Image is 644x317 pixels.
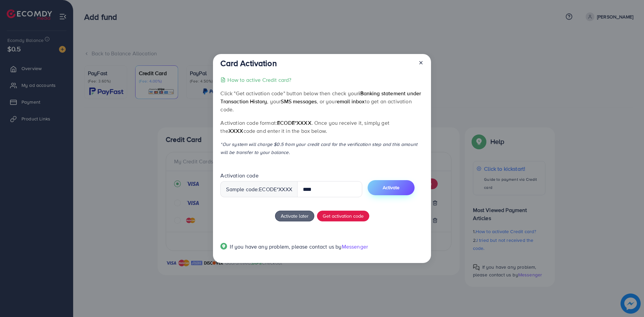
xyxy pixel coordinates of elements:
button: Get activation code [317,211,369,221]
span: email inbox [337,98,365,105]
button: Activate [368,180,415,195]
div: Sample code: *XXXX [220,181,298,197]
button: Activate later [275,211,314,221]
span: Activate [383,184,399,191]
h3: Card Activation [220,58,276,68]
span: ecode [259,186,277,193]
label: Activation code [220,172,258,179]
span: Get activation code [323,212,364,219]
span: SMS messages [281,98,317,105]
span: ecode*XXXX [277,119,312,126]
img: Popup guide [220,243,227,250]
span: iBanking statement under Transaction History [220,90,421,105]
p: Click "Get activation code" button below then check your , your , or your to get an activation code. [220,89,423,113]
p: Activation code format: . Once you receive it, simply get the code and enter it in the box below. [220,119,423,135]
span: If you have any problem, please contact us by [230,243,341,250]
span: Messenger [342,243,368,250]
span: XXXX [228,127,244,135]
p: *Our system will charge $0.5 from your credit card for the verification step and this amount will... [220,140,423,156]
span: Activate later [281,212,309,219]
p: How to active Credit card? [227,76,291,84]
